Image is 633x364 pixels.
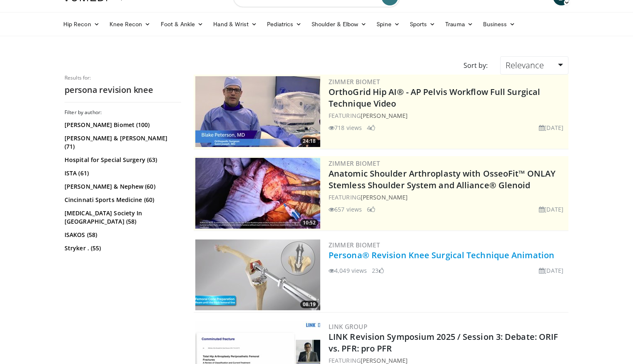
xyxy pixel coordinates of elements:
[329,331,558,354] a: LINK Revision Symposium 2025 / Session 3: Debate: ORIF vs. PFR: pro PFR
[195,158,320,229] img: 68921608-6324-4888-87da-a4d0ad613160.300x170_q85_crop-smart_upscale.jpg
[262,16,307,32] a: Pediatrics
[65,209,179,226] a: [MEDICAL_DATA] Society In [GEOGRAPHIC_DATA] (58)
[65,121,179,129] a: [PERSON_NAME] Biomet (100)
[361,193,408,201] a: [PERSON_NAME]
[329,322,367,331] a: LINK Group
[195,76,320,147] a: 24:18
[361,112,408,120] a: [PERSON_NAME]
[367,205,375,214] li: 6
[105,16,156,32] a: Knee Recon
[65,85,181,95] h2: persona revision knee
[367,123,375,132] li: 4
[329,86,540,109] a: OrthoGrid Hip AI® - AP Pelvis Workflow Full Surgical Technique Video
[329,249,554,261] a: Persona® Revision Knee Surgical Technique Animation
[65,134,179,151] a: [PERSON_NAME] & [PERSON_NAME] (71)
[65,75,181,81] p: Results for:
[329,168,556,191] a: Anatomic Shoulder Arthroplasty with OsseoFit™ ONLAY Stemless Shoulder System and Alliance® Glenoid
[65,169,179,177] a: ISTA (61)
[539,205,563,214] li: [DATE]
[156,16,209,32] a: Foot & Ankle
[329,111,567,120] div: FEATURING
[65,244,179,252] a: Stryker . (55)
[307,16,371,32] a: Shoulder & Elbow
[440,16,478,32] a: Trauma
[539,123,563,132] li: [DATE]
[65,156,179,164] a: Hospital for Special Surgery (63)
[65,231,179,239] a: ISAKOS (58)
[329,123,362,132] li: 718 views
[329,159,380,167] a: Zimmer Biomet
[65,182,179,191] a: [PERSON_NAME] & Nephew (60)
[195,239,320,310] img: d7fe0750-3ee2-4589-9fb8-fddcb32a911b.300x170_q85_crop-smart_upscale.jpg
[506,60,544,71] span: Relevance
[58,16,105,32] a: Hip Recon
[300,219,318,227] span: 10:52
[478,16,521,32] a: Business
[500,56,568,75] a: Relevance
[195,76,320,147] img: c80c1d29-5d08-4b57-b833-2b3295cd5297.300x170_q85_crop-smart_upscale.jpg
[208,16,262,32] a: Hand & Wrist
[329,241,380,249] a: Zimmer Biomet
[329,266,367,275] li: 4,049 views
[371,16,404,32] a: Spine
[405,16,441,32] a: Sports
[65,196,179,204] a: Cincinnati Sports Medicine (60)
[329,205,362,214] li: 657 views
[329,77,380,86] a: Zimmer Biomet
[329,193,567,202] div: FEATURING
[539,266,563,275] li: [DATE]
[300,137,318,145] span: 24:18
[195,158,320,229] a: 10:52
[372,266,384,275] li: 23
[300,301,318,308] span: 08:19
[195,239,320,310] a: 08:19
[65,109,181,116] h3: Filter by author:
[457,56,494,75] div: Sort by:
